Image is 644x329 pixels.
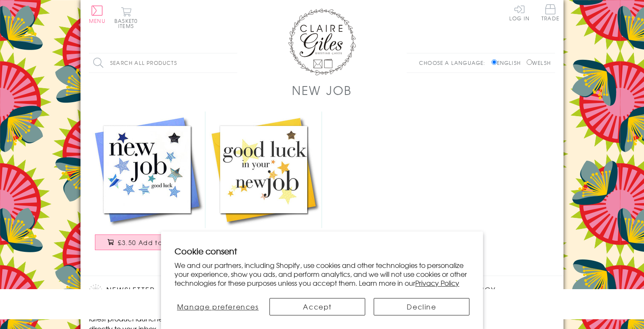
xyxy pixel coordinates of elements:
img: Claire Giles Greetings Cards [288,8,356,75]
input: Welsh [527,59,532,65]
input: English [491,59,497,65]
button: Basket0 items [114,7,138,28]
span: Menu [89,17,105,25]
p: Choose a language: [419,59,490,67]
label: Welsh [527,59,551,67]
input: Search [229,53,237,72]
span: Manage preferences [177,301,259,312]
a: Trade [541,4,559,22]
h1: New Job [292,81,352,99]
span: £3.50 Add to Basket [118,238,187,247]
input: Search all products [89,53,237,72]
h2: Newsletter [89,284,233,297]
a: New Job Card, Good Luck, Embellished with a padded star £3.50 Add to Basket [205,112,322,259]
img: New Job Card, Good Luck, Embellished with a padded star [205,112,322,228]
span: 0 items [118,17,138,30]
a: Privacy Policy [415,278,459,288]
button: Menu [89,6,105,23]
a: Log In [509,4,530,21]
a: New Job Card, Blue Stars, Good Luck, padded star embellished £3.50 Add to Basket [89,112,205,259]
p: We and our partners, including Shopify, use cookies and other technologies to personalize your ex... [175,261,469,287]
h2: Cookie consent [175,245,469,257]
button: Decline [374,298,469,315]
label: English [491,59,525,67]
img: New Job Card, Blue Stars, Good Luck, padded star embellished [89,112,205,228]
span: Trade [541,4,559,21]
button: £3.50 Add to Basket [95,234,200,250]
button: Accept [269,298,365,315]
button: Manage preferences [175,298,261,315]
